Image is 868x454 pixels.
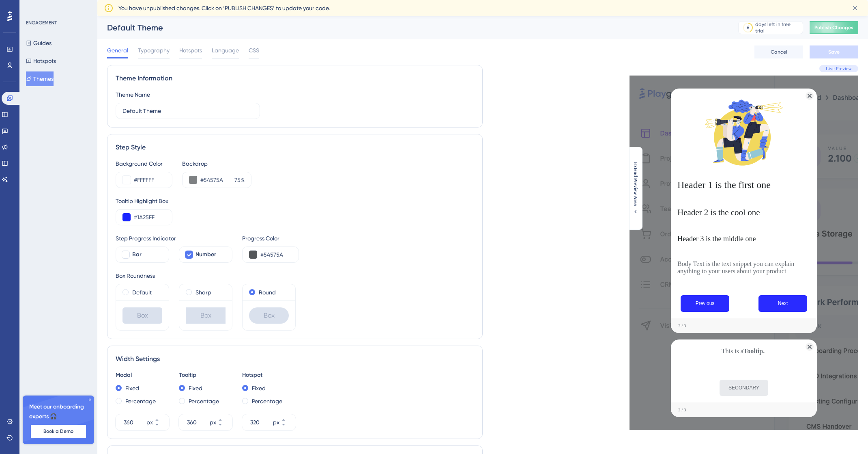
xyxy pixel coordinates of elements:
div: Footer [671,318,817,333]
span: Language [212,45,239,55]
div: Step 2 of 3 [675,406,686,413]
div: px [146,417,153,427]
img: Modal Media [703,92,784,173]
div: days left in free trial [755,21,800,34]
div: px [210,417,216,427]
div: Box [249,307,289,324]
div: Tooltip [179,370,232,380]
div: Step Style [116,143,474,152]
button: Themes [26,71,54,86]
span: CSS [249,45,259,55]
button: Next [758,295,807,312]
span: Meet our onboarding experts 🎧 [29,402,88,422]
label: Percentage [189,396,219,406]
label: Fixed [125,383,139,393]
div: Default Theme [107,22,718,33]
button: Guides [26,36,52,50]
p: This is a [677,346,810,357]
input: px [250,417,271,427]
span: Live Preview [826,65,852,72]
label: % [229,175,245,185]
div: Close Preview [806,92,814,100]
div: Box [186,307,226,324]
p: Body Text is the text snippet you can explain anything to your users about your product [677,260,810,275]
label: Fixed [252,383,266,393]
button: px [281,422,296,430]
button: px [218,422,232,430]
label: Percentage [125,396,156,406]
button: Previous [681,295,729,312]
button: SECONDARY [720,380,768,396]
button: Extend Preview Area [629,162,642,215]
input: px [187,417,208,427]
span: Hotspots [179,45,202,55]
div: 6 [747,24,750,31]
div: Background Color [116,159,172,169]
button: Book a Demo [31,425,86,438]
button: Hotspots [26,54,56,68]
div: Step Progress Indicator [116,233,232,243]
label: Default [132,288,152,297]
div: Box [122,307,162,324]
span: General [107,45,128,55]
span: Book a Demo [43,428,73,435]
div: ENGAGEMENT [26,19,57,26]
span: Bar [132,250,142,259]
label: Sharp [196,288,211,297]
span: Extend Preview Area [632,162,639,206]
span: Publish Changes [814,24,853,31]
button: px [281,414,296,422]
div: Box Roundness [116,271,474,281]
div: Progress Color [242,233,299,243]
label: Round [259,288,276,297]
h2: Header 2 is the cool one [677,208,810,218]
span: Cancel [771,49,787,55]
input: px [124,417,145,427]
button: Publish Changes [810,21,858,34]
div: Hotspot [242,370,296,380]
div: Footer [671,402,817,417]
input: Theme Name [122,106,253,115]
label: Fixed [189,383,202,393]
div: Tooltip Highlight Box [116,196,474,206]
button: px [155,414,169,422]
span: You have unpublished changes. Click on ‘PUBLISH CHANGES’ to update your code. [118,3,330,13]
h3: Header 3 is the middle one [677,235,810,243]
button: Save [810,45,858,58]
div: Theme Name [116,90,150,99]
div: px [273,417,279,427]
div: Theme Information [116,74,474,83]
span: Save [828,49,840,55]
input: % [232,175,241,185]
div: Step 2 of 3 [675,322,686,329]
button: Cancel [754,45,803,58]
span: Number [196,250,216,259]
div: Close Preview [806,343,814,351]
span: Typography [138,45,170,55]
div: Modal [116,370,169,380]
div: Backdrop [182,159,251,169]
h1: Header 1 is the first one [677,179,810,190]
label: Percentage [252,396,282,406]
b: Tooltip. [743,348,765,355]
div: Width Settings [116,354,474,364]
button: px [218,414,232,422]
button: px [155,422,169,430]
